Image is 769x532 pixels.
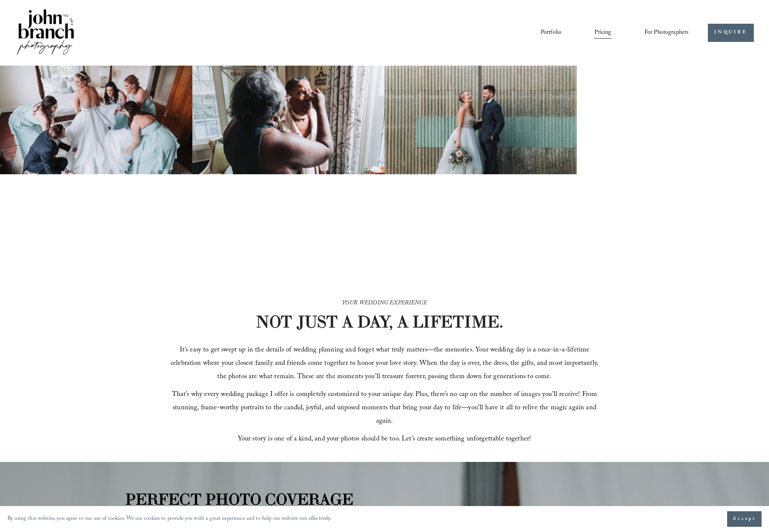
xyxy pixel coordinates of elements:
span: It’s easy to get swept up in the details of wedding planning and forget what truly matters—the me... [170,345,600,383]
strong: NOT JUST A DAY, A LIFETIME. [256,311,503,332]
a: INQUIRE [708,24,753,42]
button: Accept [727,511,762,527]
a: folder dropdown [644,26,689,39]
span: For Photographers [644,27,689,39]
img: John Branch IV Photography [16,8,76,58]
span: Your story is one of a kind, and your photos should be too. Let’s create something unforgettable ... [238,434,531,445]
img: Woman applying makeup to another woman near a window with floral curtains and autumn flowers. [192,66,385,174]
a: Portfolio [541,26,561,39]
strong: PERFECT PHOTO COVERAGE [125,489,353,509]
a: Pricing [594,26,611,39]
em: YOUR WEDDING EXPERIENCE [342,298,427,308]
span: That’s why every wedding package I offer is completely customized to your unique day. Plus, there... [172,389,599,427]
span: Accept [733,515,756,523]
img: A bride and groom standing together, laughing, with the bride holding a bouquet in front of a cor... [385,66,577,174]
p: By using this website, you agree to our use of cookies. We use cookies to provide you with a grea... [7,514,332,525]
